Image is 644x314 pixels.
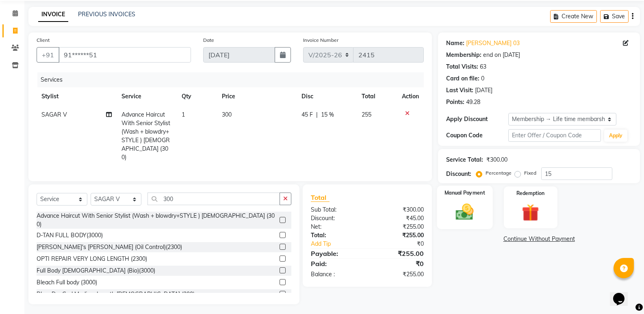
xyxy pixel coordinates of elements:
[466,98,480,106] div: 49.28
[37,212,276,229] div: Advance Haircut With Senior Stylist (Wash + blowdry+STYLE ) [DEMOGRAPHIC_DATA] (300)
[397,87,424,106] th: Action
[362,111,371,118] span: 255
[480,63,486,71] div: 63
[446,51,481,59] div: Membership:
[305,206,367,214] div: Sub Total:
[37,255,147,263] div: OPTI REPAIR VERY LONG LENGTH (2300)
[475,86,492,95] div: [DATE]
[37,37,50,44] label: Client
[481,74,484,83] div: 0
[37,290,195,299] div: Blow Dry Curl Medium Length [DEMOGRAPHIC_DATA] (300)
[305,259,367,269] div: Paid:
[446,98,464,106] div: Points:
[37,87,117,106] th: Stylist
[37,231,103,240] div: D-TAN FULL BODY(3000)
[446,156,483,164] div: Service Total:
[378,240,430,248] div: ₹0
[367,214,430,223] div: ₹45.00
[445,189,485,197] label: Manual Payment
[305,249,367,258] div: Payable:
[446,115,508,123] div: Apply Discount
[486,156,507,164] div: ₹300.00
[203,37,214,44] label: Date
[37,47,59,63] button: +91
[446,170,471,178] div: Discount:
[78,11,135,18] a: PREVIOUS INVOICES
[600,10,629,23] button: Save
[466,39,520,48] a: [PERSON_NAME] 03
[321,110,334,119] span: 15 %
[37,278,97,287] div: Bleach Full body (3000)
[297,87,357,106] th: Disc
[357,87,397,106] th: Total
[524,169,536,177] label: Fixed
[305,240,378,248] a: Add Tip
[367,231,430,240] div: ₹255.00
[305,270,367,279] div: Balance :
[440,235,638,243] a: Continue Without Payment
[305,214,367,223] div: Discount:
[117,87,177,106] th: Service
[367,223,430,231] div: ₹255.00
[311,193,330,202] span: Total
[182,111,185,118] span: 1
[301,110,313,119] span: 45 F
[217,87,297,106] th: Price
[41,111,67,118] span: SAGAR V
[316,110,318,119] span: |
[446,63,478,71] div: Total Visits:
[550,10,597,23] button: Create New
[486,169,512,177] label: Percentage
[610,282,636,306] iframe: chat widget
[516,190,544,197] label: Redemption
[37,243,182,251] div: [PERSON_NAME]'s [PERSON_NAME] (Oil Control)(2300)
[604,130,627,142] button: Apply
[305,223,367,231] div: Net:
[446,131,508,140] div: Coupon Code
[367,259,430,269] div: ₹0
[305,231,367,240] div: Total:
[450,201,479,222] img: _cash.svg
[303,37,338,44] label: Invoice Number
[37,72,430,87] div: Services
[367,249,430,258] div: ₹255.00
[483,51,520,59] div: end on [DATE]
[59,47,191,63] input: Search by Name/Mobile/Email/Code
[516,202,544,223] img: _gift.svg
[446,39,464,48] div: Name:
[37,266,155,275] div: Full Body [DEMOGRAPHIC_DATA] (Bio)(3000)
[446,86,473,95] div: Last Visit:
[147,193,280,205] input: Search or Scan
[38,7,68,22] a: INVOICE
[446,74,479,83] div: Card on file:
[508,129,601,142] input: Enter Offer / Coupon Code
[367,206,430,214] div: ₹300.00
[222,111,232,118] span: 300
[121,111,170,161] span: Advance Haircut With Senior Stylist (Wash + blowdry+STYLE ) [DEMOGRAPHIC_DATA] (300)
[177,87,217,106] th: Qty
[367,270,430,279] div: ₹255.00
